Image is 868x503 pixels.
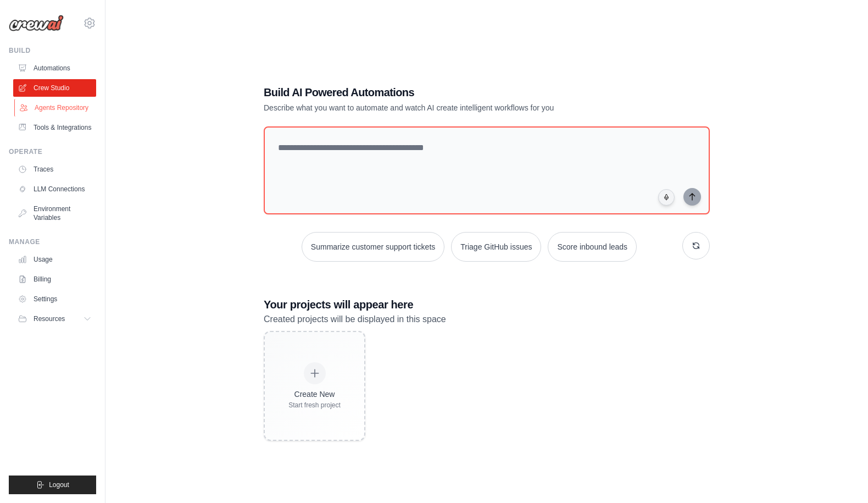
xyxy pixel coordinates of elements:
img: Logo [9,15,64,31]
h1: Build AI Powered Automations [264,85,633,100]
button: Click to speak your automation idea [658,189,675,206]
span: Resources [34,314,65,323]
div: Create New [288,389,341,400]
a: Automations [13,59,96,77]
button: Summarize customer support tickets [302,232,444,262]
h3: Your projects will appear here [264,297,710,312]
span: Logout [49,480,69,489]
button: Triage GitHub issues [451,232,541,262]
div: Manage [9,237,96,246]
button: Score inbound leads [548,232,637,262]
a: Billing [13,270,96,288]
a: Agents Repository [14,99,97,117]
button: Get new suggestions [682,232,710,259]
a: Traces [13,161,96,178]
button: Resources [13,310,96,328]
div: Build [9,46,96,55]
a: Usage [13,251,96,268]
a: LLM Connections [13,180,96,198]
a: Settings [13,290,96,308]
a: Crew Studio [13,79,96,97]
p: Describe what you want to automate and watch AI create intelligent workflows for you [264,102,633,113]
a: Environment Variables [13,200,96,226]
button: Logout [9,476,96,494]
p: Created projects will be displayed in this space [264,312,710,327]
a: Tools & Integrations [13,119,96,136]
div: Start fresh project [288,401,341,410]
div: Operate [9,147,96,156]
